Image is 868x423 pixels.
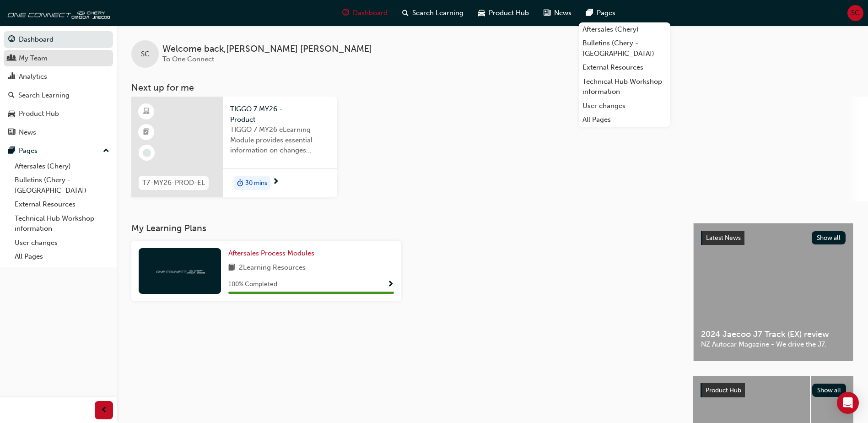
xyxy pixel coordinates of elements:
a: Aftersales (Chery) [579,22,670,37]
button: Show all [812,231,846,244]
a: car-iconProduct Hub [471,4,536,22]
span: 30 mins [245,178,267,189]
a: Latest NewsShow all [701,231,846,245]
span: Product Hub [706,386,741,394]
a: news-iconNews [536,4,579,22]
a: Aftersales (Chery) [11,159,113,174]
span: chart-icon [8,73,15,81]
a: search-iconSearch Learning [395,4,471,22]
span: Product Hub [489,8,529,18]
a: Bulletins (Chery - [GEOGRAPHIC_DATA]) [579,36,670,60]
a: User changes [579,99,670,113]
h3: My Learning Plans [131,223,679,233]
span: SC [141,49,150,60]
span: Welcome back , [PERSON_NAME] [PERSON_NAME] [162,44,372,54]
div: Open Intercom Messenger [837,392,859,414]
h3: Next up for me [117,82,868,93]
span: 100 % Completed [228,279,277,290]
div: Analytics [19,71,47,82]
a: Technical Hub Workshop information [11,211,113,236]
button: Show Progress [387,279,394,290]
span: Show Progress [387,281,394,289]
div: News [19,127,36,138]
a: guage-iconDashboard [335,4,395,22]
img: oneconnect [5,4,110,22]
div: Search Learning [18,90,70,101]
span: Search Learning [412,8,464,18]
span: guage-icon [8,36,15,44]
span: TIGGO 7 MY26 eLearning Module provides essential information on changes introduced with the new M... [230,125,330,156]
button: Show all [812,384,846,397]
a: Search Learning [4,87,113,104]
a: All Pages [11,249,113,264]
a: Aftersales Process Modules [228,248,318,259]
span: car-icon [478,7,485,19]
a: User changes [11,236,113,250]
div: Product Hub [19,108,59,119]
a: T7-MY26-PROD-ELTIGGO 7 MY26 - ProductTIGGO 7 MY26 eLearning Module provides essential information... [131,97,337,197]
span: T7-MY26-PROD-EL [142,178,205,188]
a: External Resources [11,197,113,211]
span: guage-icon [342,7,349,19]
span: 2 Learning Resources [239,262,306,274]
button: Pages [4,142,113,159]
span: TIGGO 7 MY26 - Product [230,104,330,125]
a: External Resources [579,60,670,75]
span: duration-icon [237,177,243,189]
span: Pages [597,8,615,18]
div: My Team [19,53,48,64]
div: Pages [19,146,38,156]
a: News [4,124,113,141]
span: To One Connect [162,55,214,63]
span: next-icon [272,178,279,186]
a: Analytics [4,68,113,85]
span: up-icon [103,145,109,157]
span: News [554,8,571,18]
span: search-icon [402,7,409,19]
a: Product HubShow all [701,383,846,398]
a: Latest NewsShow all2024 Jaecoo J7 Track (EX) reviewNZ Autocar Magazine - We drive the J7. [693,223,853,361]
span: Aftersales Process Modules [228,249,314,257]
span: prev-icon [101,405,108,416]
span: car-icon [8,110,15,118]
a: pages-iconPages [579,4,623,22]
img: oneconnect [155,266,205,275]
span: pages-icon [8,147,15,155]
a: Technical Hub Workshop information [579,75,670,99]
span: Dashboard [353,8,388,18]
a: All Pages [579,113,670,127]
span: pages-icon [586,7,593,19]
span: search-icon [8,92,15,100]
a: Dashboard [4,31,113,48]
span: learningRecordVerb_NONE-icon [143,149,151,157]
span: people-icon [8,54,15,63]
span: booktick-icon [143,126,150,138]
a: Product Hub [4,105,113,122]
a: My Team [4,50,113,67]
span: news-icon [8,129,15,137]
span: learningResourceType_ELEARNING-icon [143,106,150,118]
span: 2024 Jaecoo J7 Track (EX) review [701,329,846,340]
button: SC [847,5,863,21]
span: news-icon [544,7,550,19]
span: Latest News [706,234,741,242]
span: book-icon [228,262,235,274]
span: NZ Autocar Magazine - We drive the J7. [701,339,846,350]
a: Bulletins (Chery - [GEOGRAPHIC_DATA]) [11,173,113,197]
button: DashboardMy TeamAnalyticsSearch LearningProduct HubNews [4,29,113,142]
span: SC [851,8,860,18]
